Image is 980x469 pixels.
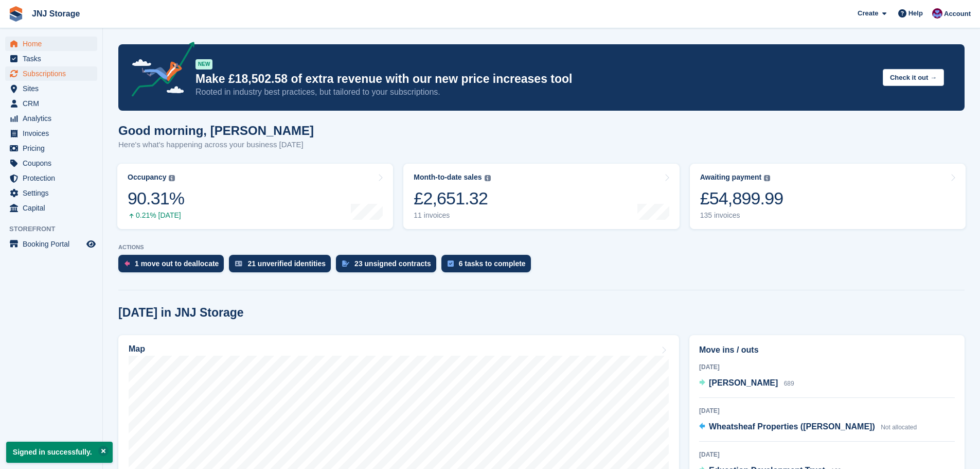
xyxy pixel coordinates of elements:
span: Help [908,8,923,19]
a: menu [5,186,97,200]
a: menu [5,141,97,155]
a: menu [5,37,97,51]
h2: Move ins / outs [699,344,955,356]
p: Here's what's happening across your business [DATE] [118,139,314,151]
a: menu [5,66,97,81]
a: 21 unverified identities [229,255,336,277]
div: Month-to-date sales [414,173,482,182]
span: Invoices [23,126,84,141]
div: [DATE] [699,406,955,415]
span: [PERSON_NAME] [709,378,778,387]
div: 135 invoices [700,211,783,220]
img: verify_identity-adf6edd0f0f0b5bbfe63781bf79b02c33cf7c696d77639b501bdc392416b5a36.svg [235,260,242,267]
a: 6 tasks to complete [441,255,536,277]
div: 23 unsigned contracts [354,259,431,268]
a: menu [5,126,97,141]
div: 90.31% [128,188,184,209]
div: [DATE] [699,362,955,372]
img: stora-icon-8386f47178a22dfd0bd8f6a31ec36ba5ce8667c1dd55bd0f319d3a0aa187defe.svg [8,6,24,22]
span: Tasks [23,51,84,66]
a: menu [5,156,97,170]
div: £2,651.32 [414,188,490,209]
span: Analytics [23,111,84,126]
a: [PERSON_NAME] 689 [699,377,794,390]
p: ACTIONS [118,244,965,251]
div: [DATE] [699,450,955,459]
button: Check it out → [883,69,944,86]
div: £54,899.99 [700,188,783,209]
a: menu [5,201,97,215]
a: JNJ Storage [28,5,84,22]
a: Preview store [85,238,97,250]
span: Settings [23,186,84,200]
a: menu [5,96,97,111]
img: icon-info-grey-7440780725fd019a000dd9b08b2336e03edf1995a4989e88bcd33f0948082b44.svg [169,175,175,181]
a: 1 move out to deallocate [118,255,229,277]
div: Occupancy [128,173,166,182]
a: menu [5,237,97,251]
img: move_outs_to_deallocate_icon-f764333ba52eb49d3ac5e1228854f67142a1ed5810a6f6cc68b1a99e826820c5.svg [124,260,130,267]
a: menu [5,111,97,126]
div: 6 tasks to complete [459,259,526,268]
span: Coupons [23,156,84,170]
span: Wheatsheaf Properties ([PERSON_NAME]) [709,422,875,431]
img: icon-info-grey-7440780725fd019a000dd9b08b2336e03edf1995a4989e88bcd33f0948082b44.svg [485,175,491,181]
div: 21 unverified identities [247,259,326,268]
p: Signed in successfully. [6,442,113,463]
a: menu [5,171,97,185]
a: Wheatsheaf Properties ([PERSON_NAME]) Not allocated [699,421,917,434]
h1: Good morning, [PERSON_NAME] [118,124,314,137]
span: Create [858,8,878,19]
div: 11 invoices [414,211,490,220]
span: Subscriptions [23,66,84,81]
h2: [DATE] in JNJ Storage [118,306,244,320]
a: menu [5,51,97,66]
div: NEW [195,59,212,70]
div: 1 move out to deallocate [135,259,219,268]
span: Storefront [9,224,102,234]
span: Not allocated [881,424,917,431]
a: Awaiting payment £54,899.99 135 invoices [690,164,966,229]
span: Home [23,37,84,51]
span: Account [944,9,971,19]
h2: Map [129,344,145,354]
img: contract_signature_icon-13c848040528278c33f63329250d36e43548de30e8caae1d1a13099fd9432cc5.svg [342,260,349,267]
span: Pricing [23,141,84,155]
a: menu [5,81,97,96]
img: Jonathan Scrase [932,8,942,19]
span: Booking Portal [23,237,84,251]
img: icon-info-grey-7440780725fd019a000dd9b08b2336e03edf1995a4989e88bcd33f0948082b44.svg [764,175,770,181]
a: 23 unsigned contracts [336,255,441,277]
p: Rooted in industry best practices, but tailored to your subscriptions. [195,86,875,98]
img: price-adjustments-announcement-icon-8257ccfd72463d97f412b2fc003d46551f7dbcb40ab6d574587a9cd5c0d94... [123,42,195,100]
span: Sites [23,81,84,96]
span: Capital [23,201,84,215]
a: Occupancy 90.31% 0.21% [DATE] [117,164,393,229]
div: Awaiting payment [700,173,762,182]
span: CRM [23,96,84,111]
img: task-75834270c22a3079a89374b754ae025e5fb1db73e45f91037f5363f120a921f8.svg [448,260,454,267]
p: Make £18,502.58 of extra revenue with our new price increases tool [195,72,875,86]
div: 0.21% [DATE] [128,211,184,220]
span: 689 [784,380,794,387]
a: Month-to-date sales £2,651.32 11 invoices [403,164,679,229]
span: Protection [23,171,84,185]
